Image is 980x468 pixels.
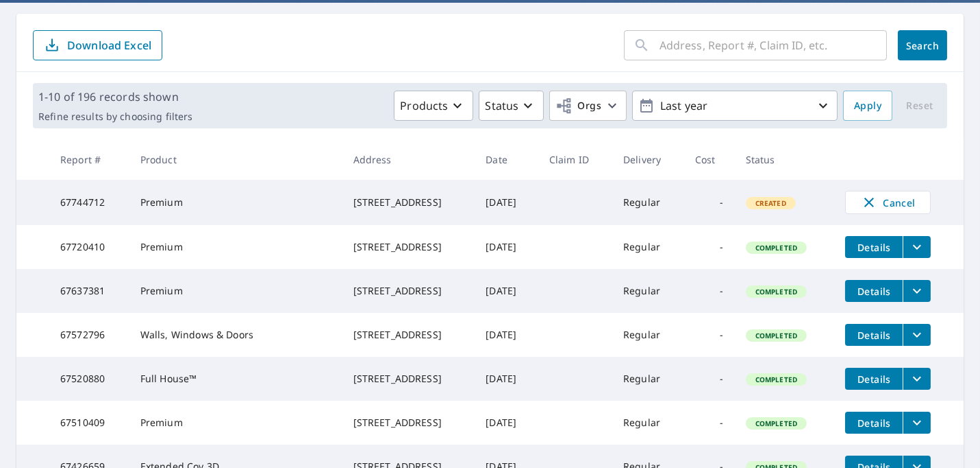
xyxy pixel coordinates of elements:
[400,97,448,114] p: Products
[747,287,805,296] span: Completed
[353,284,464,298] div: [STREET_ADDRESS]
[49,313,129,357] td: 67572796
[747,375,805,384] span: Completed
[394,91,473,121] button: Products
[853,241,894,254] span: Details
[475,401,538,445] td: [DATE]
[129,401,342,445] td: Premium
[845,324,903,346] button: detailsBtn-67572796
[684,139,735,180] th: Cost
[747,419,805,428] span: Completed
[747,243,805,253] span: Completed
[555,97,601,115] span: Orgs
[33,30,162,60] button: Download Excel
[684,401,735,445] td: -
[49,357,129,401] td: 67520880
[129,313,342,357] td: Walls, Windows & Doors
[612,401,684,445] td: Regular
[49,180,129,225] td: 67744712
[903,412,931,434] button: filesDropdownBtn-67510409
[903,324,931,346] button: filesDropdownBtn-67572796
[612,313,684,357] td: Regular
[684,357,735,401] td: -
[129,269,342,313] td: Premium
[853,417,894,430] span: Details
[129,357,342,401] td: Full House™
[129,180,342,225] td: Premium
[475,180,538,225] td: [DATE]
[67,38,151,53] p: Download Excel
[353,416,464,430] div: [STREET_ADDRESS]
[659,26,887,65] input: Address, Report #, Claim ID, etc.
[353,372,464,386] div: [STREET_ADDRESS]
[538,139,612,180] th: Claim ID
[684,269,735,313] td: -
[49,269,129,313] td: 67637381
[38,110,192,123] p: Refine results by choosing filters
[747,198,794,208] span: Created
[612,269,684,313] td: Regular
[129,139,342,180] th: Product
[353,328,464,342] div: [STREET_ADDRESS]
[843,91,892,121] button: Apply
[845,412,903,434] button: detailsBtn-67510409
[684,225,735,269] td: -
[475,313,538,357] td: [DATE]
[853,285,894,298] span: Details
[632,91,838,121] button: Last year
[684,180,735,225] td: -
[859,194,916,211] span: Cancel
[845,236,903,258] button: detailsBtn-67720410
[549,91,627,121] button: Orgs
[475,269,538,313] td: [DATE]
[684,313,735,357] td: -
[129,225,342,269] td: Premium
[898,30,947,60] button: Search
[747,331,805,340] span: Completed
[903,280,931,302] button: filesDropdownBtn-67637381
[49,401,129,445] td: 67510409
[909,39,936,52] span: Search
[353,196,464,209] div: [STREET_ADDRESS]
[485,97,518,114] p: Status
[342,139,475,180] th: Address
[612,139,684,180] th: Delivery
[475,139,538,180] th: Date
[903,236,931,258] button: filesDropdownBtn-67720410
[903,368,931,390] button: filesDropdownBtn-67520880
[845,368,903,390] button: detailsBtn-67520880
[854,97,881,115] span: Apply
[853,329,894,342] span: Details
[49,225,129,269] td: 67720410
[853,373,894,386] span: Details
[655,94,815,118] p: Last year
[475,225,538,269] td: [DATE]
[735,139,835,180] th: Status
[612,225,684,269] td: Regular
[49,139,129,180] th: Report #
[845,191,931,214] button: Cancel
[353,240,464,254] div: [STREET_ADDRESS]
[38,89,192,105] p: 1-10 of 196 records shown
[475,357,538,401] td: [DATE]
[612,357,684,401] td: Regular
[612,180,684,225] td: Regular
[479,91,544,121] button: Status
[845,280,903,302] button: detailsBtn-67637381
